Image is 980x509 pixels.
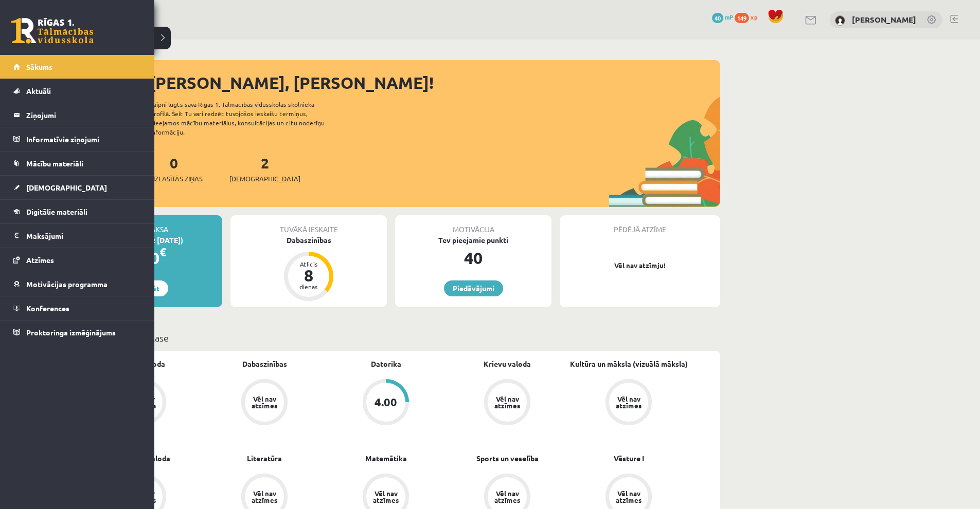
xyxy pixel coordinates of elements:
[13,176,141,199] a: [DEMOGRAPHIC_DATA]
[325,379,447,427] a: 4.00
[26,183,107,192] span: [DEMOGRAPHIC_DATA]
[247,453,282,464] a: Literatūra
[735,13,762,21] a: 149 xp
[371,490,400,503] div: Vēl nav atzīmes
[13,55,141,79] a: Sākums
[13,103,141,127] a: Ziņojumi
[26,86,51,96] span: Aktuāli
[614,490,643,503] div: Vēl nav atzīmes
[735,13,749,23] span: 149
[484,359,531,369] a: Krievu valoda
[476,453,539,464] a: Sports un veselība
[712,13,733,21] a: 40 mP
[13,248,141,272] a: Atzīmes
[250,395,279,409] div: Vēl nav atzīmes
[66,331,716,345] p: Mācību plāns 10.b1 klase
[149,70,720,95] div: [PERSON_NAME], [PERSON_NAME]!
[26,103,141,127] legend: Ziņojumi
[493,490,522,503] div: Vēl nav atzīmes
[13,321,141,344] a: Proktoringa izmēģinājums
[13,200,141,223] a: Digitālie materiāli
[11,18,94,44] a: Rīgas 1. Tālmācības vidusskola
[26,62,52,71] span: Sākums
[242,359,287,369] a: Dabaszinības
[444,280,503,296] a: Piedāvājumi
[13,224,141,248] a: Maksājumi
[13,296,141,320] a: Konferences
[145,154,203,184] a: 0Neizlasītās ziņas
[26,304,69,313] span: Konferences
[852,14,916,25] a: [PERSON_NAME]
[250,490,279,503] div: Vēl nav atzīmes
[375,397,397,408] div: 4.00
[614,395,643,409] div: Vēl nav atzīmes
[13,272,141,296] a: Motivācijas programma
[229,154,300,184] a: 2[DEMOGRAPHIC_DATA]
[26,279,108,289] span: Motivācijas programma
[26,328,116,337] span: Proktoringa izmēģinājums
[229,174,300,184] span: [DEMOGRAPHIC_DATA]
[395,235,551,246] div: Tev pieejamie punkti
[447,379,568,427] a: Vēl nav atzīmes
[293,261,324,267] div: Atlicis
[395,215,551,235] div: Motivācija
[371,359,401,369] a: Datorika
[751,13,757,21] span: xp
[293,284,324,290] div: dienas
[835,15,845,26] img: Stepans Grigorjevs
[293,267,324,284] div: 8
[570,359,688,369] a: Kultūra un māksla (vizuālā māksla)
[365,453,407,464] a: Matemātika
[26,127,141,151] legend: Informatīvie ziņojumi
[230,235,387,246] div: Dabaszinības
[26,207,87,216] span: Digitālie materiāli
[614,453,644,464] a: Vēsture I
[493,395,522,409] div: Vēl nav atzīmes
[26,159,83,168] span: Mācību materiāli
[204,379,325,427] a: Vēl nav atzīmes
[565,260,715,271] p: Vēl nav atzīmju!
[230,235,387,303] a: Dabaszinības Atlicis 8 dienas
[26,255,54,265] span: Atzīmes
[150,100,343,137] div: Laipni lūgts savā Rīgas 1. Tālmācības vidusskolas skolnieka profilā. Šeit Tu vari redzēt tuvojošo...
[13,152,141,175] a: Mācību materiāli
[725,13,733,21] span: mP
[712,13,723,23] span: 40
[26,224,141,248] legend: Maksājumi
[159,244,166,259] span: €
[13,127,141,151] a: Informatīvie ziņojumi
[145,174,203,184] span: Neizlasītās ziņas
[395,246,551,270] div: 40
[13,79,141,103] a: Aktuāli
[560,215,720,235] div: Pēdējā atzīme
[230,215,387,235] div: Tuvākā ieskaite
[568,379,689,427] a: Vēl nav atzīmes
